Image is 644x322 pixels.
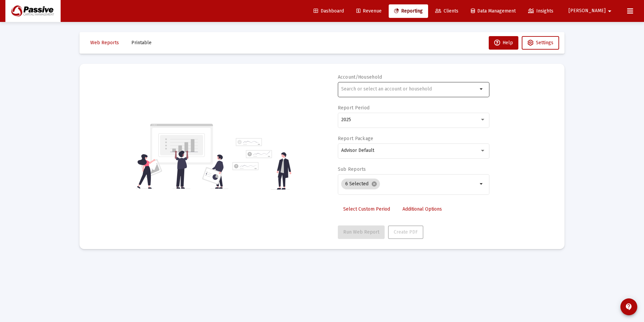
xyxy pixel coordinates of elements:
[90,40,119,46] span: Web Reports
[10,4,56,18] img: Dashboard
[569,8,606,14] span: [PERSON_NAME]
[343,229,379,235] span: Run Web Report
[131,40,152,46] span: Printable
[338,136,374,141] label: Report Package
[314,8,344,14] span: Dashboard
[341,86,478,92] input: Search or select an account or household
[389,4,428,18] a: Reporting
[402,206,442,212] span: Additional Options
[232,138,291,190] img: reporting-alt
[356,8,382,14] span: Revenue
[343,206,390,212] span: Select Custom Period
[528,8,553,14] span: Insights
[536,40,553,46] span: Settings
[308,4,349,18] a: Dashboard
[394,8,423,14] span: Reporting
[85,36,124,50] button: Web Reports
[471,8,516,14] span: Data Management
[478,85,486,93] mat-icon: arrow_drop_down
[394,229,418,235] span: Create PDF
[560,4,622,18] button: [PERSON_NAME]
[465,4,521,18] a: Data Management
[341,117,351,123] span: 2025
[338,166,366,172] label: Sub Reports
[371,181,377,187] mat-icon: cancel
[338,105,370,111] label: Report Period
[341,177,478,191] mat-chip-list: Selection
[494,40,513,46] span: Help
[338,225,385,239] button: Run Web Report
[430,4,464,18] a: Clients
[351,4,387,18] a: Revenue
[606,4,614,18] mat-icon: arrow_drop_down
[435,8,458,14] span: Clients
[126,36,157,50] button: Printable
[136,123,228,190] img: reporting
[523,4,559,18] a: Insights
[478,180,486,188] mat-icon: arrow_drop_down
[338,74,382,80] label: Account/Household
[341,147,374,153] span: Advisor Default
[341,179,380,189] mat-chip: 6 Selected
[625,303,633,311] mat-icon: contact_support
[388,225,423,239] button: Create PDF
[522,36,559,50] button: Settings
[489,36,518,50] button: Help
